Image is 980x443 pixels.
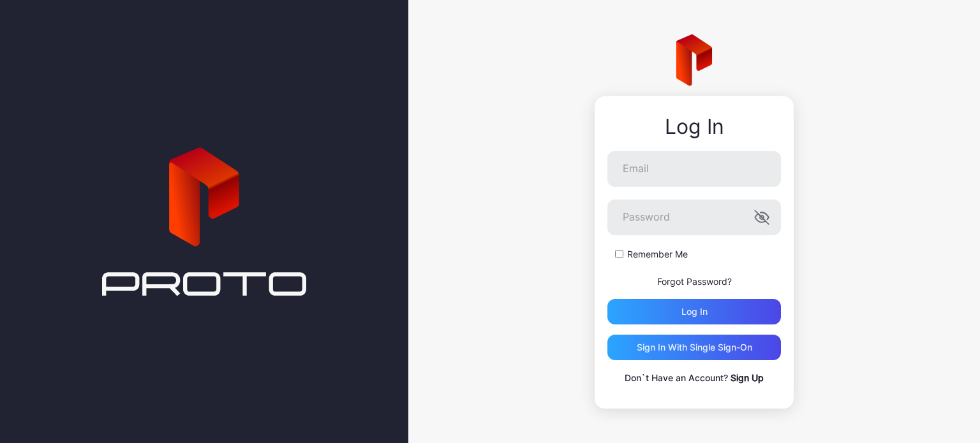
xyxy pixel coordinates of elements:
div: Log In [607,115,781,138]
button: Log in [607,299,781,324]
div: Log in [681,307,708,317]
a: Forgot Password? [657,276,732,287]
div: Sign in With Single Sign-On [637,342,752,352]
input: Password [607,200,781,235]
button: Password [754,210,769,225]
a: Sign Up [731,372,764,383]
input: Email [607,151,781,187]
label: Remember Me [627,248,688,261]
p: Don`t Have an Account? [607,370,781,386]
button: Sign in With Single Sign-On [607,335,781,360]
